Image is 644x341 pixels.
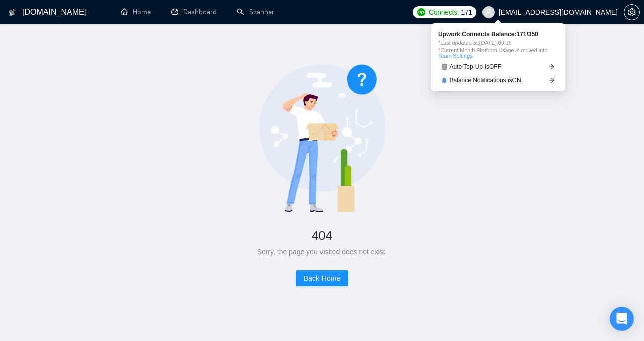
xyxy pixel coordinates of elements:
a: homeHome [121,8,151,16]
span: bell [441,77,447,83]
span: arrow-right [549,64,555,70]
div: 404 [32,225,612,246]
span: Upwork Connects Balance: 171 / 350 [438,31,558,37]
span: 171 [461,7,472,18]
a: robotAuto Top-Up isOFFarrow-right [438,62,558,72]
a: setting [624,8,640,16]
a: dashboardDashboard [171,8,217,16]
span: *Current Month Platform Usage is moved into [438,48,558,59]
img: logo [9,5,16,21]
span: Balance Notifications is ON [450,77,521,83]
button: setting [624,4,640,20]
a: bellBalance Notifications isONarrow-right [438,75,558,86]
span: Auto Top-Up is OFF [450,64,502,70]
div: Sorry, the page you visited does not exist. [32,246,612,258]
div: Open Intercom Messenger [610,307,634,331]
img: upwork-logo.png [417,8,425,16]
span: arrow-right [549,77,555,83]
a: Team Settings [438,53,472,59]
a: searchScanner [237,8,274,16]
button: Back Home [296,270,348,286]
span: Back Home [304,273,340,284]
span: Connects: [429,7,459,18]
span: robot [441,64,447,70]
span: *Last updated at: [DATE] 09:16 [438,40,558,46]
span: user [485,9,492,16]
